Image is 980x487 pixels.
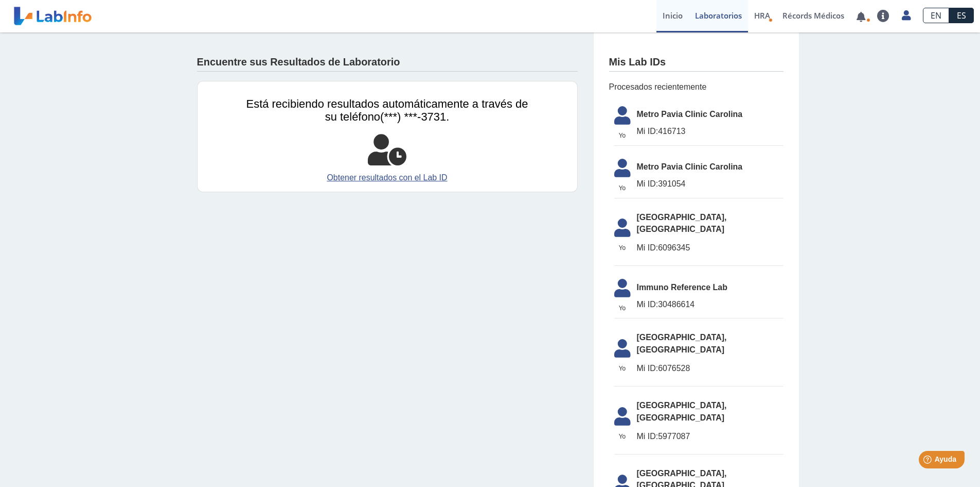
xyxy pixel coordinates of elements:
[608,183,637,193] span: Yo
[609,56,666,69] h4: Mis Lab IDs
[197,56,400,69] h4: Encuentre sus Resultados de Laboratorio
[637,432,658,441] span: Mi ID:
[923,8,949,23] a: EN
[637,242,783,254] span: 6096345
[637,161,783,173] span: Metro Pavia Clinic Carolina
[637,364,658,373] span: Mi ID:
[637,108,783,121] span: Metro Pavia Clinic Carolina
[246,172,528,184] a: Obtener resultados con el Lab ID
[608,131,637,140] span: Yo
[637,179,658,188] span: Mi ID:
[246,97,528,123] span: Está recibiendo resultados automáticamente a través de su teléfono
[608,432,637,441] span: Yo
[608,304,637,313] span: Yo
[637,127,658,136] span: Mi ID:
[949,8,974,23] a: ES
[637,211,783,236] span: [GEOGRAPHIC_DATA], [GEOGRAPHIC_DATA]
[608,243,637,253] span: Yo
[637,125,783,138] span: 416713
[637,243,658,252] span: Mi ID:
[637,298,783,311] span: 30486614
[637,430,783,443] span: 5977087
[609,81,783,93] span: Procesados recientemente
[637,399,783,424] span: [GEOGRAPHIC_DATA], [GEOGRAPHIC_DATA]
[637,331,783,356] span: [GEOGRAPHIC_DATA], [GEOGRAPHIC_DATA]
[637,362,783,375] span: 6076528
[754,10,770,21] span: HRA
[888,447,969,476] iframe: Help widget launcher
[637,281,783,294] span: Immuno Reference Lab
[637,178,783,190] span: 391054
[608,364,637,373] span: Yo
[637,300,658,309] span: Mi ID:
